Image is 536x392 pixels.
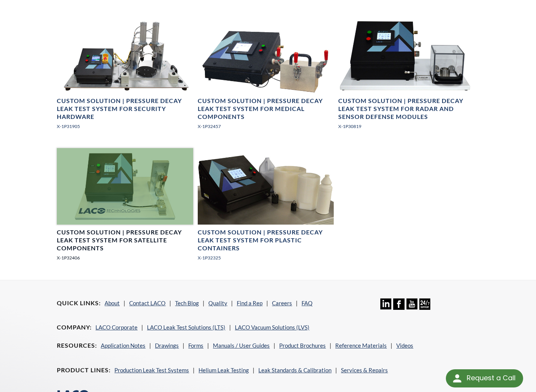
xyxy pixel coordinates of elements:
p: X-1P30819 [338,123,474,130]
p: X-1P31905 [57,123,193,130]
a: Manuals / User Guides [213,342,270,349]
a: Pressure Decay Leak Test System for Radar and Sensor Defense Modules, front viewCustom Solution |... [338,17,474,136]
img: 24/7 Support Icon [419,298,430,309]
a: Pressure decay leak test system for plastic containers, close-up viewCustom Solution | Pressure D... [198,148,334,267]
a: Pressure decay leak test system for security hardware, front viewCustom Solution | Pressure Decay... [57,17,193,136]
a: Product Brochures [279,342,326,349]
a: Contact LACO [129,300,166,306]
a: 24/7 Support [419,304,430,311]
a: Videos [396,342,413,349]
h4: Custom Solution | Pressure Decay Leak Test System for Satellite Components [57,228,193,252]
h4: Resources [57,342,97,350]
a: Forms [188,342,203,349]
h4: Custom Solution | Pressure Decay Leak Test System for Radar and Sensor Defense Modules [338,97,474,120]
h4: Custom Solution | Pressure Decay Leak Test System for Plastic Containers [198,228,334,252]
p: X-1P32457 [198,123,334,130]
a: LACO Leak Test Solutions (LTS) [147,324,225,331]
a: Pressure Decay Leak Test System with custom tooling, front viewCustom Solution | Pressure Decay L... [57,148,193,267]
h4: Quick Links [57,299,101,307]
p: X-1P32406 [57,254,193,261]
p: X-1P32325 [198,254,334,261]
a: Services & Repairs [341,367,388,373]
a: Pressure decay leak test system for medical components, front viewCustom Solution | Pressure Deca... [198,17,334,136]
h4: Custom Solution | Pressure Decay Leak Test System for Security Hardware [57,97,193,120]
a: Production Leak Test Systems [114,367,189,373]
a: Helium Leak Testing [198,367,249,373]
div: Request a Call [467,369,516,387]
a: Find a Rep [237,300,263,306]
img: round button [451,372,463,384]
h4: Custom Solution | Pressure Decay Leak Test System for Medical Components [198,97,334,120]
a: Tech Blog [175,300,199,306]
a: FAQ [302,300,313,306]
h4: Company [57,323,92,331]
a: Quality [208,300,227,306]
a: Leak Standards & Calibration [258,367,331,373]
a: Drawings [155,342,179,349]
a: LACO Vacuum Solutions (LVS) [235,324,309,331]
a: Careers [272,300,292,306]
a: LACO Corporate [95,324,138,331]
div: Request a Call [446,369,523,387]
a: Application Notes [101,342,145,349]
h4: Product Lines [57,366,111,374]
a: About [105,300,120,306]
a: Reference Materials [335,342,387,349]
